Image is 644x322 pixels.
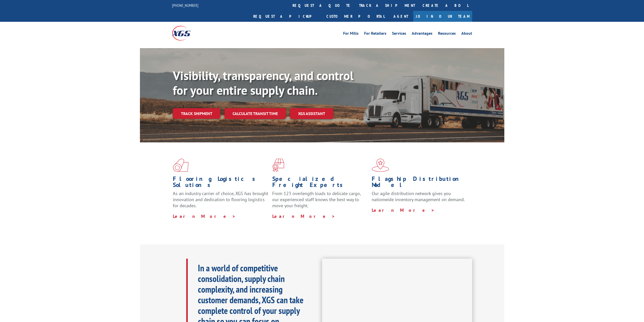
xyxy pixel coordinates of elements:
[343,31,359,37] a: For Mills
[272,159,284,172] img: xgs-icon-focused-on-flooring-red
[372,207,435,213] a: Learn More >
[412,31,432,37] a: Advantages
[173,159,189,172] img: xgs-icon-total-supply-chain-intelligence-red
[173,176,268,191] h1: Flooring Logistics Solutions
[224,108,286,119] a: Calculate transit time
[323,11,388,22] a: Customer Portal
[272,191,368,213] p: From 123 overlength loads to delicate cargo, our experienced staff knows the best way to move you...
[250,11,323,22] a: Request a pickup
[173,213,236,219] a: Learn More >
[392,31,406,37] a: Services
[461,31,472,37] a: About
[438,31,456,37] a: Resources
[372,176,467,191] h1: Flagship Distribution Model
[173,191,268,209] span: As an industry carrier of choice, XGS has brought innovation and dedication to flooring logistics...
[173,68,354,98] b: Visibility, transparency, and control for your entire supply chain.
[290,108,333,119] a: XGS ASSISTANT
[388,11,413,22] a: Agent
[413,11,472,22] a: Join Our Team
[173,108,220,119] a: Track shipment
[364,31,386,37] a: For Retailers
[372,159,389,172] img: xgs-icon-flagship-distribution-model-red
[272,176,368,191] h1: Specialized Freight Experts
[372,191,465,202] span: Our agile distribution network gives you nationwide inventory management on demand.
[272,213,335,219] a: Learn More >
[172,3,198,8] a: [PHONE_NUMBER]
